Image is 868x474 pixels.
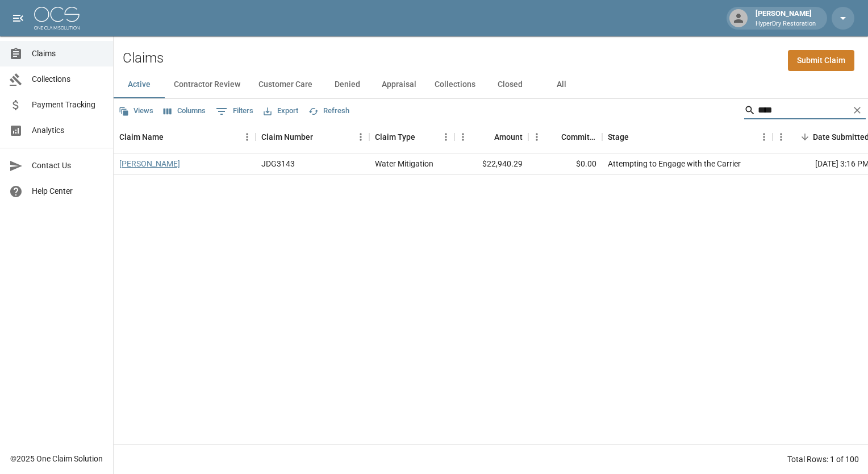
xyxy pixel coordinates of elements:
[561,121,596,153] div: Committed Amount
[602,121,773,153] div: Stage
[165,71,249,98] button: Contractor Review
[239,128,256,145] button: Menu
[756,19,816,29] p: HyperDry Restoration
[608,158,741,169] div: Attempting to Engage with the Carrier
[373,71,425,98] button: Appraisal
[415,129,431,145] button: Sort
[773,128,790,145] button: Menu
[256,121,369,153] div: Claim Number
[437,128,454,145] button: Menu
[629,129,645,145] button: Sort
[322,71,373,98] button: Denied
[528,121,602,153] div: Committed Amount
[352,128,369,145] button: Menu
[32,124,104,136] span: Analytics
[261,158,295,169] div: JDG3143
[425,71,485,98] button: Collections
[261,121,313,153] div: Claim Number
[313,129,329,145] button: Sort
[261,102,301,120] button: Export
[123,50,164,66] h2: Claims
[114,71,868,98] div: dynamic tabs
[608,121,629,153] div: Stage
[454,153,528,175] div: $22,940.29
[32,99,104,111] span: Payment Tracking
[787,454,859,465] div: Total Rows: 1 of 100
[756,128,773,145] button: Menu
[114,71,165,98] button: Active
[10,453,103,464] div: © 2025 One Claim Solution
[114,121,256,153] div: Claim Name
[369,121,454,153] div: Claim Type
[375,158,433,169] div: Water Mitigation
[164,129,180,145] button: Sort
[744,101,866,122] div: Search
[119,121,164,153] div: Claim Name
[32,73,104,85] span: Collections
[375,121,415,153] div: Claim Type
[751,8,820,28] div: [PERSON_NAME]
[161,102,208,120] button: Select columns
[478,129,494,145] button: Sort
[797,129,813,145] button: Sort
[454,128,471,145] button: Menu
[494,121,523,153] div: Amount
[536,71,587,98] button: All
[32,185,104,197] span: Help Center
[306,102,352,120] button: Refresh
[119,158,180,169] a: [PERSON_NAME]
[528,128,545,145] button: Menu
[454,121,528,153] div: Amount
[213,102,256,120] button: Show filters
[528,153,602,175] div: $0.00
[788,50,854,71] a: Submit Claim
[116,102,156,120] button: Views
[32,48,104,60] span: Claims
[7,7,30,30] button: open drawer
[545,129,561,145] button: Sort
[485,71,536,98] button: Closed
[32,160,104,172] span: Contact Us
[849,102,866,119] button: Clear
[249,71,322,98] button: Customer Care
[34,7,80,30] img: ocs-logo-white-transparent.png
